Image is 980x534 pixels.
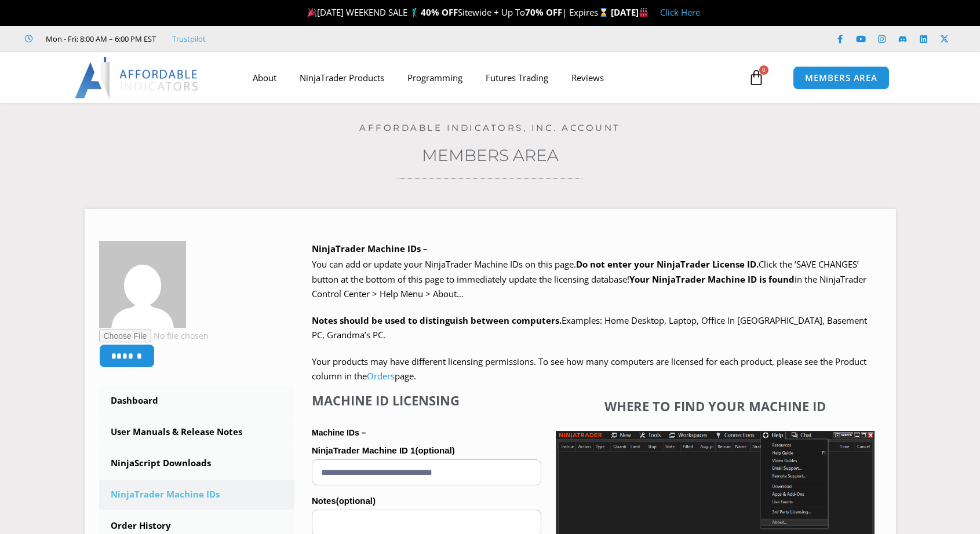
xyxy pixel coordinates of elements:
[336,496,376,506] span: (optional)
[312,258,576,270] span: You can add or update your NinjaTrader Machine IDs on this page.
[556,398,875,414] h4: Where to find your Machine ID
[99,386,295,416] a: Dashboard
[639,8,648,17] img: 🏭
[660,6,700,18] a: Click Here
[793,66,890,90] a: MEMBERS AREA
[525,6,562,18] strong: 70% OFF
[805,74,877,82] span: MEMBERS AREA
[312,492,541,510] label: Notes
[396,64,474,91] a: Programming
[312,356,866,382] span: Your products may have different licensing permissions. To see how many computers are licensed fo...
[731,61,782,94] a: 0
[43,32,156,46] span: Mon - Fri: 8:00 AM – 6:00 PM EST
[367,370,395,382] a: Orders
[99,480,295,510] a: NinjaTrader Machine IDs
[422,145,559,165] a: Members Area
[312,428,366,437] strong: Machine IDs –
[629,273,795,285] strong: Your NinjaTrader Machine ID is found
[241,64,745,91] nav: Menu
[415,445,454,455] span: (optional)
[99,417,295,447] a: User Manuals & Release Notes
[312,393,541,408] h4: Machine ID Licensing
[599,8,608,17] img: ⌛
[312,258,866,299] span: Click the ‘SAVE CHANGES’ button at the bottom of this page to immediately update the licensing da...
[474,64,560,91] a: Futures Trading
[241,64,288,91] a: About
[560,64,615,91] a: Reviews
[312,442,541,459] label: NinjaTrader Machine ID 1
[312,314,562,326] strong: Notes should be used to distinguish between computers.
[288,64,396,91] a: NinjaTrader Products
[75,57,199,98] img: LogoAI | Affordable Indicators – NinjaTrader
[611,6,649,18] strong: [DATE]
[576,258,759,270] b: Do not enter your NinjaTrader License ID.
[421,6,458,18] strong: 40% OFF
[99,241,186,328] img: a494b84cbd3b50146e92c8d47044f99b8b062120adfec278539270dc0cbbfc9c
[312,243,428,254] b: NinjaTrader Machine IDs –
[305,6,610,18] span: [DATE] WEEKEND SALE 🏌️‍♂️ Sitewide + Up To | Expires
[308,8,316,17] img: 🎉
[759,65,768,75] span: 0
[312,314,867,341] span: Examples: Home Desktop, Laptop, Office In [GEOGRAPHIC_DATA], Basement PC, Grandma’s PC.
[359,122,621,133] a: Affordable Indicators, Inc. Account
[172,32,206,46] a: Trustpilot
[99,448,295,478] a: NinjaScript Downloads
